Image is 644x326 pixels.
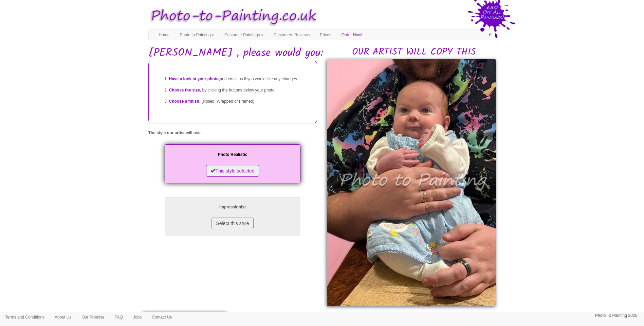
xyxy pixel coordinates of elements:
img: Photo to Painting [145,3,319,29]
a: Our Promise [76,312,109,322]
li: and email us if you would like any changes. [169,74,310,85]
span: Choose a finish [169,99,199,104]
img: Charlotte , please would you: [327,59,496,306]
span: Choose the size [169,88,200,93]
h2: OUR ARTIST WILL COPY THIS [332,47,496,58]
button: This style selected [206,165,259,177]
a: Order Now! [336,30,367,40]
a: About Us [50,312,76,322]
p: Photo Realistic [171,151,294,158]
a: FAQ [110,312,128,322]
a: Jobs [128,312,147,322]
p: Photo To Painting 2025 [595,312,637,319]
label: The style our artist will use: [148,130,202,136]
a: Photo to Painting [175,30,219,40]
h1: [PERSON_NAME] , please would you: [148,47,496,59]
button: Select this style [211,218,253,229]
li: , by clicking the buttons below your photo. [169,85,310,96]
a: Customers Reviews [269,30,315,40]
a: Home [154,30,175,40]
a: Customer Paintings [219,30,269,40]
li: , (Rolled, Wrapped or Framed). [169,96,310,107]
a: Contact Us [147,312,177,322]
a: Prices [315,30,336,40]
p: Impressionist [171,204,294,211]
span: Have a look at your photo, [169,77,220,81]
